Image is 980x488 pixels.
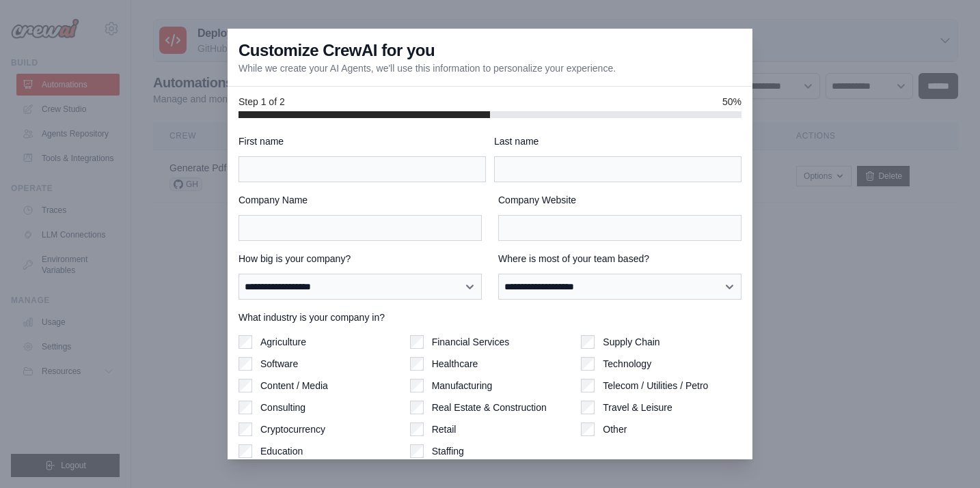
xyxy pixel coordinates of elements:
[260,379,328,392] label: Content / Media
[498,252,741,265] label: Where is most of your team based?
[239,95,285,109] span: Step 1 of 2
[498,193,741,207] label: Company Website
[432,335,510,349] label: Financial Services
[603,379,708,392] label: Telecom / Utilities / Petro
[494,134,741,148] label: Last name
[239,193,482,207] label: Company Name
[603,401,672,414] label: Travel & Leisure
[432,379,493,392] label: Manufacturing
[432,401,547,414] label: Real Estate & Construction
[260,444,303,458] label: Education
[432,422,457,436] label: Retail
[603,422,627,436] label: Other
[260,357,298,371] label: Software
[239,61,616,75] p: While we create your AI Agents, we'll use this information to personalize your experience.
[260,335,306,349] label: Agriculture
[239,134,486,148] label: First name
[239,311,741,324] label: What industry is your company in?
[603,335,659,349] label: Supply Chain
[239,252,482,265] label: How big is your company?
[239,40,435,61] h3: Customize CrewAI for you
[432,357,478,371] label: Healthcare
[260,422,325,436] label: Cryptocurrency
[260,401,305,414] label: Consulting
[722,95,741,109] span: 50%
[603,357,651,371] label: Technology
[432,444,464,458] label: Staffing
